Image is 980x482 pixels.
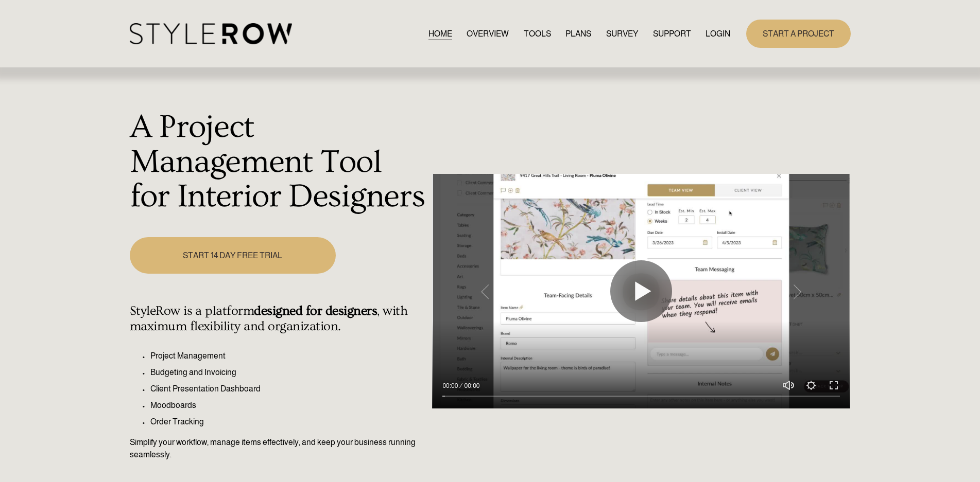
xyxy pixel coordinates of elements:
[460,381,482,391] div: Duration
[565,27,591,41] a: PLANS
[150,350,427,362] p: Project Management
[606,27,638,41] a: SURVEY
[746,20,851,48] a: START A PROJECT
[467,27,509,41] a: OVERVIEW
[524,27,551,41] a: TOOLS
[150,416,427,428] p: Order Tracking
[706,27,730,41] a: LOGIN
[653,28,691,40] span: SUPPORT
[610,260,672,322] button: Play
[150,366,427,379] p: Budgeting and Invoicing
[130,110,427,215] h1: A Project Management Tool for Interior Designers
[130,436,427,461] p: Simplify your workflow, manage items effectively, and keep your business running seamlessly.
[254,304,377,318] strong: designed for designers
[428,27,452,41] a: HOME
[653,27,691,41] a: folder dropdown
[442,393,840,400] input: Seek
[442,381,460,391] div: Current time
[130,23,292,44] img: StyleRow
[150,399,427,412] p: Moodboards
[150,383,427,395] p: Client Presentation Dashboard
[130,304,427,334] h4: StyleRow is a platform , with maximum flexibility and organization.
[130,237,336,274] a: START 14 DAY FREE TRIAL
